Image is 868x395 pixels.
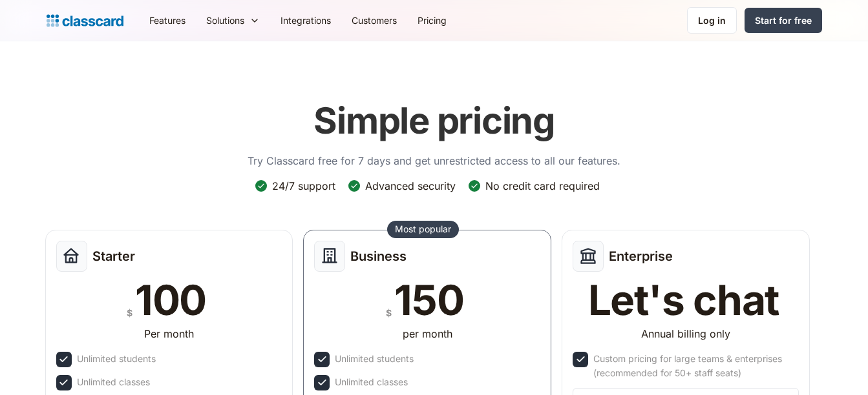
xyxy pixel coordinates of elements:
div: 150 [394,279,463,321]
div: Let's chat [588,279,779,321]
div: Per month [144,326,194,341]
div: 24/7 support [272,179,335,193]
a: Customers [341,6,407,35]
div: Log in [698,14,726,27]
div: Custom pricing for large teams & enterprises (recommended for 50+ staff seats) [593,352,796,380]
div: Unlimited classes [77,375,150,389]
div: Most popular [395,223,451,236]
h2: Business [350,248,407,264]
a: Integrations [270,6,341,35]
div: Unlimited students [335,352,414,366]
div: Solutions [196,6,270,35]
div: $ [386,305,392,321]
div: 100 [135,279,206,321]
a: Features [139,6,196,35]
h2: Starter [92,248,135,264]
p: Try Classcard free for 7 days and get unrestricted access to all our features. [248,153,620,168]
div: Unlimited students [77,352,156,366]
div: per month [403,326,452,341]
div: Advanced security [365,179,456,193]
div: Annual billing only [641,326,730,341]
div: No credit card required [485,179,600,193]
div: Start for free [755,14,812,27]
h2: Enterprise [609,248,673,264]
div: Unlimited classes [335,375,408,389]
div: Solutions [206,14,244,27]
a: Pricing [407,6,457,35]
a: home [47,12,123,30]
a: Log in [687,7,737,34]
div: $ [127,305,132,321]
a: Start for free [745,8,822,33]
h1: Simple pricing [313,99,555,143]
